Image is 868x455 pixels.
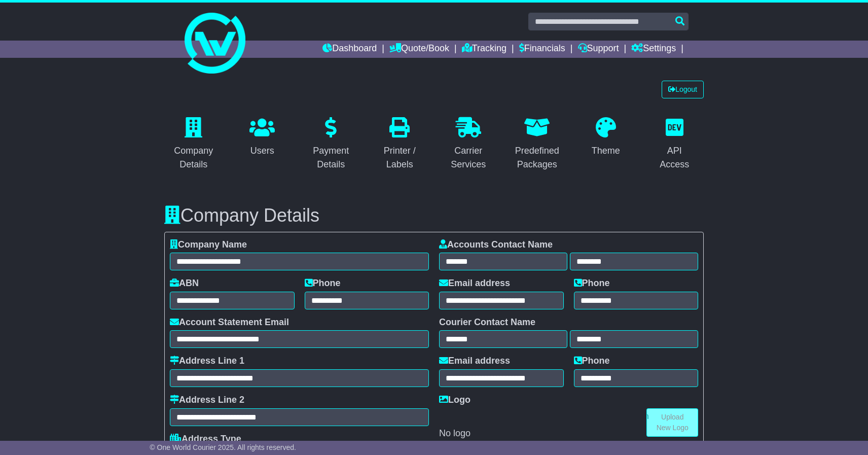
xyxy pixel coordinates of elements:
div: Payment Details [308,144,354,171]
label: Email address [439,278,510,289]
a: Quote/Book [389,41,449,58]
label: Phone [574,278,610,289]
a: Logout [662,81,704,98]
a: Tracking [462,41,507,58]
label: Address Line 2 [170,395,244,406]
a: Company Details [164,114,223,175]
div: Printer / Labels [377,144,423,171]
label: Courier Contact Name [439,317,535,328]
div: API Access [652,144,698,171]
label: Accounts Contact Name [439,239,553,251]
div: Theme [592,144,620,158]
div: Users [249,144,275,158]
a: Payment Details [302,114,360,175]
label: Email address [439,356,510,367]
a: Theme [585,114,627,161]
a: Users [243,114,281,161]
div: Predefined Packages [515,144,560,171]
a: Financials [519,41,565,58]
a: Carrier Services [439,114,498,175]
h3: Company Details [164,205,704,226]
span: No logo [439,428,471,438]
label: Address Type [170,434,241,445]
label: Logo [439,395,471,406]
a: API Access [645,114,704,175]
span: © One World Courier 2025. All rights reserved. [150,443,296,451]
label: Phone [574,356,610,367]
a: Printer / Labels [371,114,429,175]
div: Carrier Services [446,144,491,171]
label: Account Statement Email [170,317,289,328]
div: Company Details [171,144,216,171]
a: Settings [631,41,676,58]
a: Upload New Logo [646,408,698,437]
label: Address Line 1 [170,356,244,367]
a: Support [578,41,619,58]
a: Dashboard [322,41,377,58]
label: Phone [305,278,341,289]
label: ABN [170,278,199,289]
label: Company Name [170,239,247,251]
a: Predefined Packages [508,114,567,175]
